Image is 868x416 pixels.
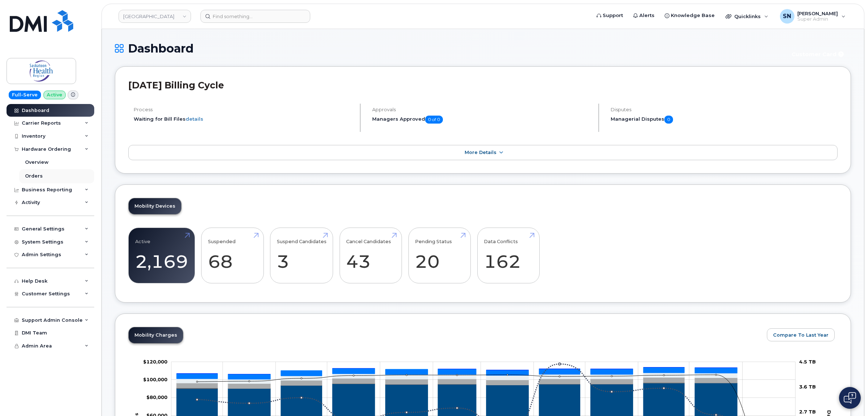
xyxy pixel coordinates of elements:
img: Open chat [844,392,856,404]
a: Mobility Charges [129,327,183,343]
button: Customer Card [786,48,851,61]
h4: Process [134,107,354,112]
button: Compare To Last Year [767,328,835,341]
a: Data Conflicts 162 [484,232,533,279]
h2: [DATE] Billing Cycle [128,80,838,91]
a: Cancel Candidates 43 [346,232,395,279]
a: details [186,116,203,122]
tspan: $120,000 [143,359,167,365]
g: $0 [143,359,167,365]
a: Suspended 68 [208,232,257,279]
span: Compare To Last Year [773,332,828,338]
h1: Dashboard [115,42,782,55]
h4: Approvals [372,107,592,112]
li: Waiting for Bill Files [134,116,354,122]
span: 0 [664,116,673,124]
a: Suspend Candidates 3 [277,232,327,279]
tspan: 2.7 TB [799,409,816,415]
h4: Disputes [611,107,838,112]
h5: Managerial Disputes [611,116,838,124]
a: Mobility Devices [129,198,181,214]
tspan: 4.5 TB [799,359,816,365]
span: 0 of 0 [425,116,443,124]
tspan: 3.6 TB [799,384,816,390]
g: $0 [146,394,167,400]
span: More Details [465,150,497,155]
tspan: $100,000 [143,377,167,382]
a: Active 2,169 [135,232,188,279]
a: Pending Status 20 [415,232,464,279]
g: $0 [143,377,167,382]
tspan: $80,000 [146,394,167,400]
h5: Managers Approved [372,116,592,124]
